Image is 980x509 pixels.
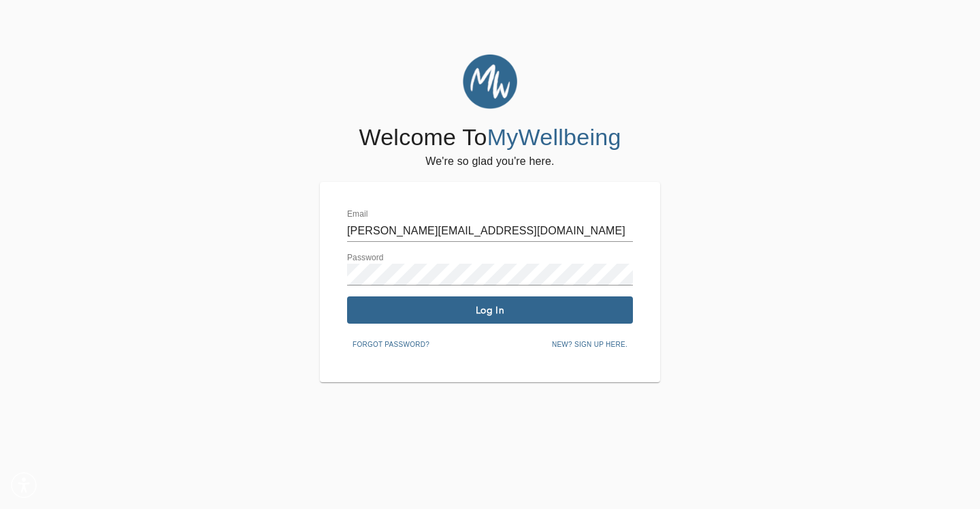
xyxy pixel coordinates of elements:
span: Forgot password? [353,339,429,351]
h4: Welcome To [359,123,621,152]
a: Forgot password? [347,338,435,349]
button: New? Sign up here. [546,335,633,355]
span: Log In [353,304,627,317]
img: MyWellbeing [463,55,517,109]
label: Password [347,254,384,262]
span: New? Sign up here. [552,339,627,351]
h6: We're so glad you're here. [425,152,554,171]
button: Forgot password? [347,335,435,355]
label: Email [347,211,368,219]
span: MyWellbeing [487,124,621,150]
button: Log In [347,296,633,324]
